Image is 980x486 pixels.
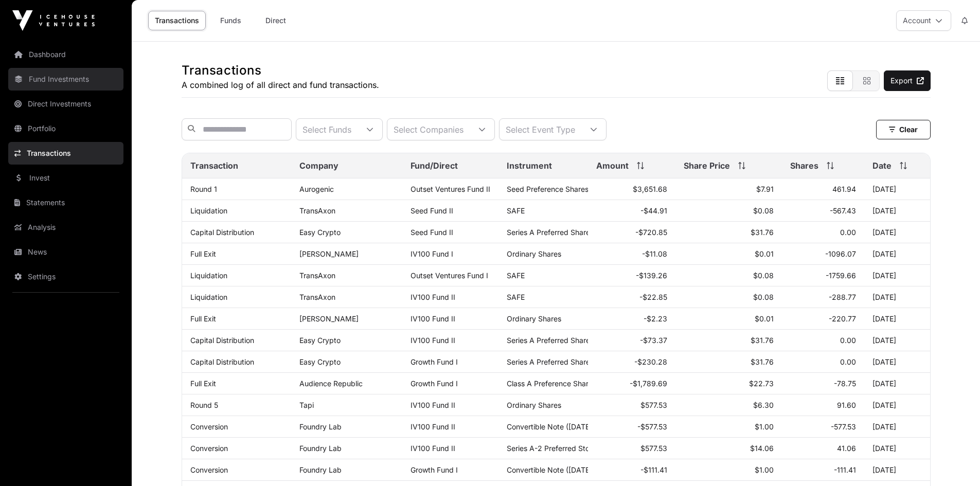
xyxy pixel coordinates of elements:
a: Portfolio [8,117,123,140]
span: SAFE [507,271,525,280]
a: Transactions [148,11,206,30]
button: Clear [876,120,931,139]
a: Seed Fund II [411,206,453,215]
a: Easy Crypto [299,228,341,237]
span: Ordinary Shares [507,401,561,409]
a: Capital Distribution [190,336,254,345]
td: -$2.23 [588,308,675,330]
span: $31.76 [751,228,774,237]
span: 461.94 [832,185,856,193]
a: Analysis [8,216,123,239]
a: Seed Fund II [411,228,453,237]
span: -288.77 [829,293,856,301]
td: -$73.37 [588,330,675,351]
span: Series A Preferred Share [507,357,590,366]
span: Transaction [190,159,238,172]
span: Convertible Note ([DATE]) [507,422,595,431]
span: SAFE [507,293,525,301]
a: Invest [8,167,123,189]
td: [DATE] [864,308,930,330]
td: -$230.28 [588,351,675,373]
td: $3,651.68 [588,178,675,200]
span: Share Price [684,159,730,172]
td: [DATE] [864,416,930,438]
a: Growth Fund I [411,465,458,474]
span: $7.91 [756,185,774,193]
span: $31.76 [751,357,774,366]
a: Foundry Lab [299,465,342,474]
span: Series A-2 Preferred Stock [507,444,598,453]
td: [DATE] [864,459,930,481]
span: 41.06 [837,444,856,453]
h1: Transactions [182,62,379,79]
span: Ordinary Shares [507,249,561,258]
span: $0.08 [753,206,774,215]
a: Dashboard [8,43,123,66]
span: $22.73 [749,379,774,388]
span: $0.01 [755,314,774,323]
td: [DATE] [864,200,930,222]
td: -$577.53 [588,416,675,438]
a: Round 5 [190,401,218,409]
a: IV100 Fund I [411,249,453,258]
td: -$22.85 [588,286,675,308]
a: Direct Investments [8,93,123,115]
a: Capital Distribution [190,357,254,366]
span: $31.76 [751,336,774,345]
a: Liquidation [190,293,227,301]
a: Direct [255,11,296,30]
td: [DATE] [864,438,930,459]
span: -567.43 [830,206,856,215]
a: Full Exit [190,379,216,388]
span: Convertible Note ([DATE]) [507,465,595,474]
span: $14.06 [750,444,774,453]
a: Tapi [299,401,314,409]
span: Series A Preferred Share [507,228,590,237]
p: A combined log of all direct and fund transactions. [182,79,379,91]
div: Select Funds [296,119,358,140]
a: Export [884,70,931,91]
a: Easy Crypto [299,336,341,345]
span: $0.08 [753,271,774,280]
span: Instrument [507,159,552,172]
a: News [8,241,123,263]
a: Growth Fund I [411,379,458,388]
span: 0.00 [840,336,856,345]
a: Foundry Lab [299,444,342,453]
td: [DATE] [864,265,930,286]
a: Capital Distribution [190,228,254,237]
td: -$1,789.69 [588,373,675,394]
a: Outset Ventures Fund I [411,271,488,280]
span: Ordinary Shares [507,314,561,323]
a: Liquidation [190,206,227,215]
a: Foundry Lab [299,422,342,431]
iframe: Chat Widget [929,437,980,486]
button: Account [896,10,951,31]
a: Full Exit [190,314,216,323]
td: [DATE] [864,394,930,416]
span: Date [872,159,892,172]
a: Settings [8,265,123,288]
td: -$44.91 [588,200,675,222]
td: [DATE] [864,243,930,265]
td: -$11.08 [588,243,675,265]
span: -577.53 [831,422,856,431]
a: Liquidation [190,271,227,280]
span: 91.60 [837,401,856,409]
span: 0.00 [840,357,856,366]
a: IV100 Fund II [411,422,455,431]
a: Funds [210,11,251,30]
span: -1096.07 [825,249,856,258]
td: [DATE] [864,286,930,308]
a: [PERSON_NAME] [299,314,359,323]
span: Class A Preference Shares [507,379,596,388]
a: IV100 Fund II [411,293,455,301]
td: $577.53 [588,394,675,416]
td: [DATE] [864,222,930,243]
a: Audience Republic [299,379,363,388]
img: Icehouse Ventures Logo [12,10,95,31]
a: Growth Fund I [411,357,458,366]
td: [DATE] [864,351,930,373]
span: -78.75 [834,379,856,388]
